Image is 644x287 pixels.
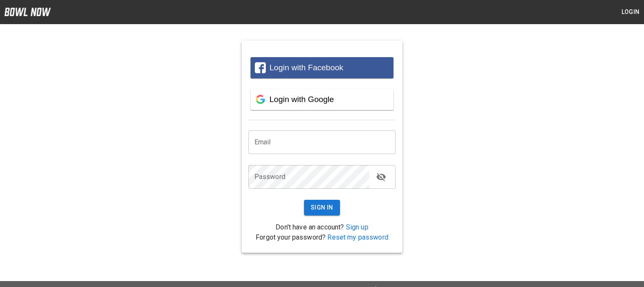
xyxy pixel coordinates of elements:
[346,223,368,231] a: Sign up
[327,233,388,241] a: Reset my password
[4,8,51,16] img: logo
[248,222,396,232] p: Don't have an account?
[270,95,334,104] span: Login with Google
[248,232,396,243] p: Forgot your password?
[373,168,390,185] button: toggle password visibility
[270,63,343,72] span: Login with Facebook
[251,89,394,110] button: Login with Google
[617,4,644,20] button: Login
[251,57,394,78] button: Login with Facebook
[304,200,340,215] button: Sign In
